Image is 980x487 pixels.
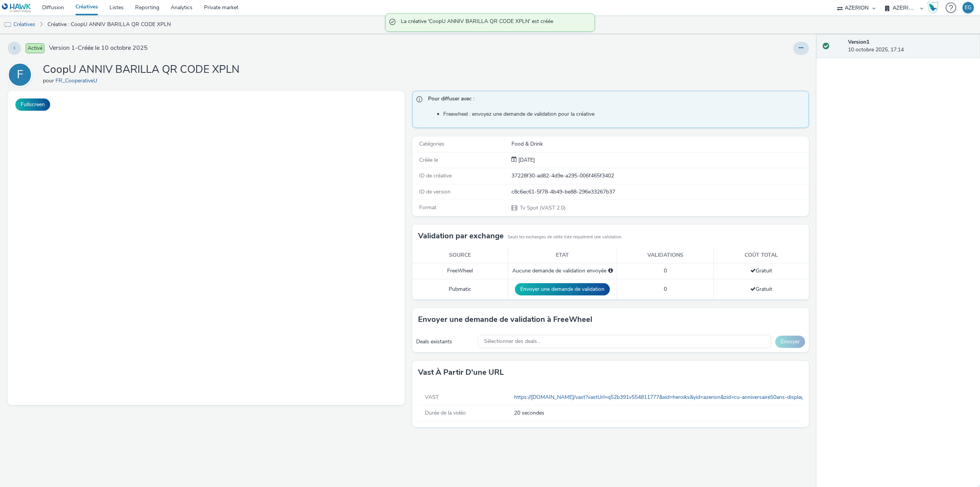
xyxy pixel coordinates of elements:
[848,38,869,46] strong: Version 1
[49,44,148,52] span: Version 1 - Créée le 10 octobre 2025
[418,314,592,325] h3: Envoyer une demande de validation à FreeWheel
[511,188,808,196] div: c8c6ec61-5f78-4b49-be88-296e33267b37
[8,71,35,78] a: F
[511,140,808,148] div: Food & Drink
[26,43,44,53] span: Activé
[517,156,535,164] div: Création 10 octobre 2025, 17:14
[750,285,772,293] span: Gratuit
[517,156,535,164] span: [DATE]
[17,64,23,85] div: F
[412,279,508,299] td: Pubmatic
[425,394,439,401] span: VAST
[419,188,451,195] span: ID de version
[425,409,466,416] span: Durée de la vidéo
[419,140,444,148] span: Catégories
[608,267,613,275] div: Sélectionnez un deal ci-dessous et cliquez sur Envoyer pour envoyer une demande de validation à F...
[514,409,800,417] span: 20 secondes
[519,204,565,212] span: Tv Spot (VAST 2.0)
[508,248,617,263] th: Etat
[418,230,504,242] h3: Validation par exchange
[44,15,175,34] a: Créative : CoopU ANNIV BARILLA QR CODE XPLN
[512,267,613,275] div: Aucune demande de validation envoyée
[515,283,610,295] button: Envoyer une demande de validation
[927,2,939,14] img: Hawk Academy
[43,62,240,77] h1: CoopU ANNIV BARILLA QR CODE XPLN
[418,367,504,378] h3: Vast à partir d'une URL
[443,110,805,118] li: Freewheel : envoyez une demande de validation pour la créative
[419,172,452,179] span: ID de créative
[43,77,56,84] span: pour
[4,21,11,29] img: tv
[508,234,621,240] small: Seuls les exchanges de cette liste requièrent une validation
[664,267,667,274] span: 0
[401,18,587,28] span: La créative 'CoopU ANNIV BARILLA QR CODE XPLN' est créée
[412,263,508,279] td: FreeWheel
[511,172,808,180] div: 37228f30-ad82-4d9e-a295-006f465f3402
[714,248,809,263] th: Coût total
[664,285,667,293] span: 0
[2,3,31,13] img: undefined Logo
[428,95,801,105] span: Pour diffuser avec :
[848,38,974,54] div: 10 octobre 2025, 17:14
[750,267,772,274] span: Gratuit
[56,77,100,84] a: FR_CooperativeU
[927,2,942,14] a: Hawk Academy
[965,2,972,13] div: EG
[775,336,805,348] button: Envoyer
[484,338,541,345] span: Sélectionner des deals...
[419,156,438,164] span: Créée le
[617,248,713,263] th: Validations
[416,338,474,346] div: Deals existants
[412,248,508,263] th: Source
[419,204,436,211] span: Format
[15,98,50,111] button: Fullscreen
